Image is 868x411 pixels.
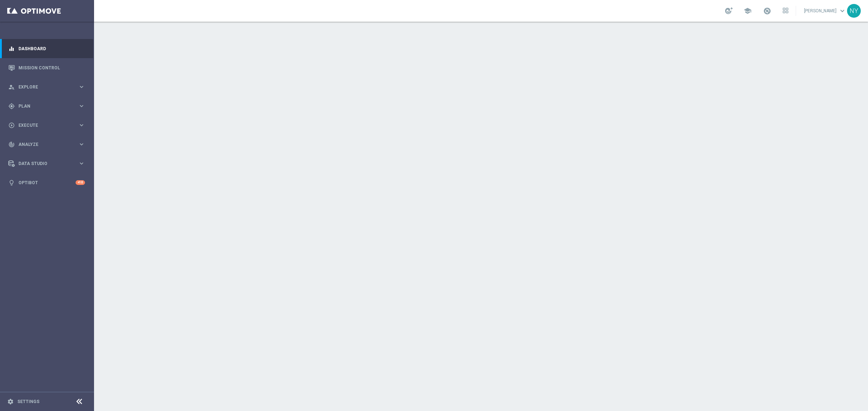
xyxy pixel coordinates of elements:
i: keyboard_arrow_right [78,122,85,129]
a: [PERSON_NAME]keyboard_arrow_down [803,5,847,16]
span: keyboard_arrow_down [838,7,846,15]
button: Data Studio keyboard_arrow_right [8,161,85,166]
i: keyboard_arrow_right [78,141,85,148]
button: Mission Control [8,65,85,71]
i: equalizer [8,46,15,52]
div: Explore [8,84,78,90]
a: Dashboard [18,39,85,58]
div: Plan [8,103,78,109]
span: Analyze [18,142,78,147]
i: keyboard_arrow_right [78,83,85,90]
button: lightbulb Optibot +10 [8,180,85,186]
div: Mission Control [8,58,85,77]
i: play_circle_outline [8,122,15,129]
button: person_search Explore keyboard_arrow_right [8,84,85,90]
div: Optibot [8,173,85,192]
button: equalizer Dashboard [8,46,85,52]
div: +10 [76,180,85,185]
div: Dashboard [8,39,85,58]
a: Settings [17,399,39,404]
span: Explore [18,85,78,89]
i: track_changes [8,141,15,148]
span: Plan [18,104,78,108]
i: lightbulb [8,179,15,186]
a: Optibot [18,173,76,192]
span: Data Studio [18,161,78,166]
div: Data Studio [8,160,78,167]
button: track_changes Analyze keyboard_arrow_right [8,142,85,147]
i: person_search [8,84,15,90]
div: Execute [8,122,78,129]
i: settings [7,398,14,405]
i: gps_fixed [8,103,15,109]
span: Execute [18,123,78,127]
button: gps_fixed Plan keyboard_arrow_right [8,103,85,109]
div: NY [847,4,861,18]
a: Mission Control [18,58,85,77]
div: Analyze [8,141,78,148]
span: school [744,7,752,15]
i: keyboard_arrow_right [78,160,85,167]
i: keyboard_arrow_right [78,103,85,109]
button: play_circle_outline Execute keyboard_arrow_right [8,122,85,128]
